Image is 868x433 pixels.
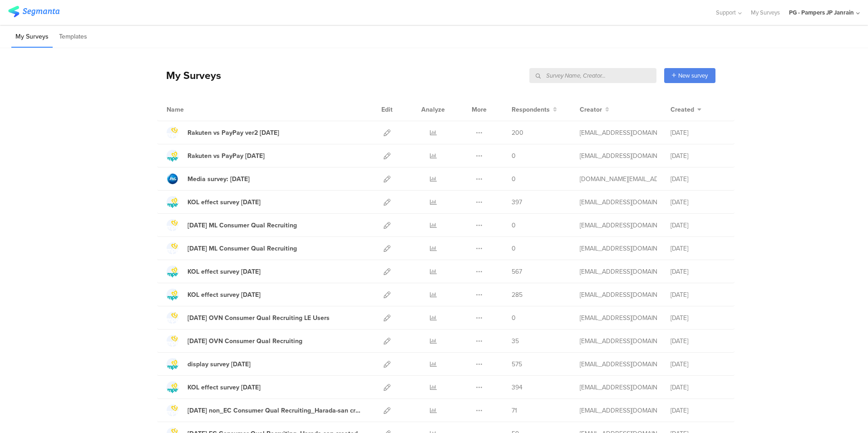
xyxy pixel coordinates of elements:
div: [DATE] [671,197,725,207]
span: 71 [512,406,517,415]
div: [DATE] [671,128,725,138]
a: [DATE] OVN Consumer Qual Recruiting [167,335,302,347]
div: KOL effect survey Aug 25 [187,197,261,207]
div: [DATE] [671,174,725,184]
div: Aug'25 ML Consumer Qual Recruiting [187,221,297,230]
span: Support [716,8,736,17]
span: 394 [512,383,523,392]
a: Rakuten vs PayPay ver2 [DATE] [167,127,279,138]
div: oki.y.2@pg.com [580,197,657,207]
div: saito.s.2@pg.com [580,359,657,369]
div: makimura.n@pg.com [580,336,657,346]
div: [DATE] [671,290,725,300]
div: [DATE] [671,406,725,415]
a: [DATE] ML Consumer Qual Recruiting [167,219,297,231]
span: 0 [512,244,516,253]
div: oki.y.2@pg.com [580,383,657,392]
div: saito.s.2@pg.com [580,267,657,276]
div: Jun'25 OVN Consumer Qual Recruiting LE Users [187,313,330,323]
a: KOL effect survey [DATE] [167,381,261,393]
a: [DATE] non_EC Consumer Qual Recruiting_Harada-san created [167,404,364,416]
input: Survey Name, Creator... [529,68,656,83]
span: Creator [580,105,602,114]
div: makimura.n@pg.com [580,313,657,323]
div: Jul'25 ML Consumer Qual Recruiting [187,244,297,253]
div: [DATE] [671,336,725,346]
a: display survey [DATE] [167,358,251,370]
a: Media survey: [DATE] [167,173,250,185]
div: [DATE] [671,267,725,276]
div: Name [167,105,221,114]
div: Jun'25 OVN Consumer Qual Recruiting [187,336,302,346]
div: [DATE] [671,383,725,392]
a: [DATE] ML Consumer Qual Recruiting [167,242,297,254]
div: Media survey: Sep'25 [187,174,250,184]
div: Analyze [419,98,447,121]
a: KOL effect survey [DATE] [167,289,261,300]
span: 200 [512,128,523,138]
button: Respondents [512,105,557,114]
div: PG - Pampers JP Janrain [789,8,854,17]
div: display survey May'25 [187,359,251,369]
span: New survey [678,71,708,80]
span: 567 [512,267,522,276]
span: 35 [512,336,519,346]
div: saito.s.2@pg.com [580,128,657,138]
div: KOL effect survey Jul 25 [187,267,261,276]
span: 397 [512,197,522,207]
a: [DATE] OVN Consumer Qual Recruiting LE Users [167,312,330,324]
span: 575 [512,359,522,369]
div: [DATE] [671,151,725,161]
div: [DATE] [671,244,725,253]
a: KOL effect survey [DATE] [167,266,261,277]
div: More [469,98,489,121]
div: saito.s.2@pg.com [580,151,657,161]
a: Rakuten vs PayPay [DATE] [167,150,265,162]
span: Created [671,105,694,114]
div: [DATE] [671,313,725,323]
div: saito.s.2@pg.com [580,406,657,415]
div: KOL effect survey May 25 [187,383,261,392]
a: KOL effect survey [DATE] [167,196,261,208]
div: makimura.n@pg.com [580,244,657,253]
img: segmanta logo [8,6,59,17]
span: 0 [512,151,516,161]
span: 285 [512,290,523,300]
div: Rakuten vs PayPay Aug25 [187,151,265,161]
span: Respondents [512,105,550,114]
div: May'25 non_EC Consumer Qual Recruiting_Harada-san created [187,406,364,415]
div: Rakuten vs PayPay ver2 Aug25 [187,128,279,138]
button: Created [671,105,701,114]
div: KOL effect survey Jun 25 [187,290,261,300]
div: Edit [377,98,397,121]
div: pang.jp@pg.com [580,174,657,184]
div: oki.y.2@pg.com [580,290,657,300]
span: 0 [512,313,516,323]
li: My Surveys [11,26,53,48]
div: [DATE] [671,359,725,369]
div: oki.y.2@pg.com [580,221,657,230]
li: Templates [55,26,91,48]
div: My Surveys [157,68,221,83]
span: 0 [512,221,516,230]
span: 0 [512,174,516,184]
div: [DATE] [671,221,725,230]
button: Creator [580,105,609,114]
